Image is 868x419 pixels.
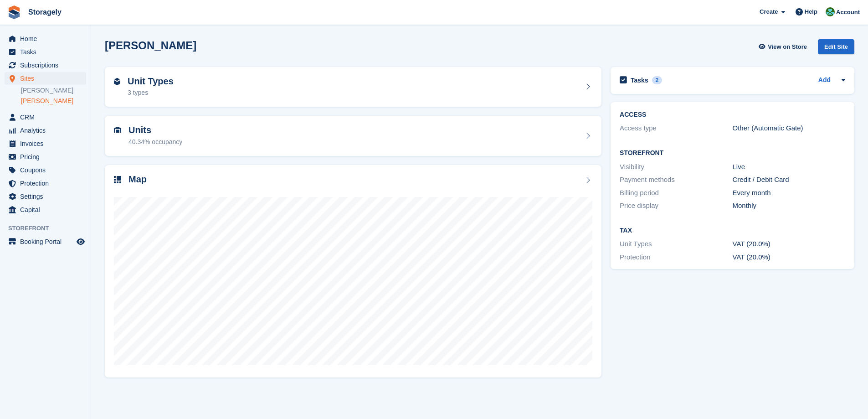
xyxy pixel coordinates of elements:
[114,176,121,183] img: map-icn-33ee37083ee616e46c38cad1a60f524a97daa1e2b2c8c0bc3eb3415660979fc1.svg
[20,137,75,150] span: Invoices
[620,162,732,172] div: Visibility
[768,42,807,52] span: View on Store
[114,78,120,85] img: unit-type-icn-2b2737a686de81e16bb02015468b77c625bbabd49415b5ef34ead5e3b44a266d.svg
[733,252,845,263] div: VAT (20.0%)
[20,59,75,72] span: Subscriptions
[20,177,75,190] span: Protection
[760,7,778,16] span: Create
[620,227,845,234] h2: Tax
[5,164,86,176] a: menu
[20,32,75,45] span: Home
[620,252,732,263] div: Protection
[757,39,811,54] a: View on Store
[818,39,854,58] a: Edit Site
[21,86,86,95] a: [PERSON_NAME]
[620,239,732,249] div: Unit Types
[20,124,75,137] span: Analytics
[620,111,845,119] h2: ACCESS
[5,46,86,58] a: menu
[620,175,732,185] div: Payment methods
[5,235,86,248] a: menu
[5,177,86,190] a: menu
[620,188,732,198] div: Billing period
[5,190,86,203] a: menu
[105,165,601,378] a: Map
[5,137,86,150] a: menu
[128,76,174,87] h2: Unit Types
[5,203,86,216] a: menu
[818,39,854,54] div: Edit Site
[5,150,86,163] a: menu
[620,201,732,211] div: Price display
[20,235,75,248] span: Booking Portal
[631,76,648,84] h2: Tasks
[20,111,75,124] span: CRM
[733,175,845,185] div: Credit / Debit Card
[5,32,86,45] a: menu
[5,72,86,85] a: menu
[20,46,75,58] span: Tasks
[105,39,196,52] h2: [PERSON_NAME]
[7,5,21,19] img: stora-icon-8386f47178a22dfd0bd8f6a31ec36ba5ce8667c1dd55bd0f319d3a0aa187defe.svg
[20,150,75,163] span: Pricing
[114,127,121,133] img: unit-icn-7be61d7bf1b0ce9d3e12c5938cc71ed9869f7b940bace4675aadf7bd6d80202e.svg
[105,116,601,156] a: Units 40.34% occupancy
[620,150,845,157] h2: Storefront
[652,76,663,84] div: 2
[733,123,845,134] div: Other (Automatic Gate)
[733,188,845,198] div: Every month
[128,174,147,185] h2: Map
[8,224,91,233] span: Storefront
[5,124,86,137] a: menu
[818,75,831,86] a: Add
[20,164,75,176] span: Coupons
[128,88,174,98] div: 3 types
[733,201,845,211] div: Monthly
[826,7,835,16] img: Notifications
[733,162,845,172] div: Live
[128,125,182,135] h2: Units
[21,97,86,105] a: [PERSON_NAME]
[836,8,860,17] span: Account
[20,203,75,216] span: Capital
[75,236,86,247] a: Preview store
[25,5,65,20] a: Storagely
[620,123,732,134] div: Access type
[105,67,601,107] a: Unit Types 3 types
[805,7,817,16] span: Help
[5,111,86,124] a: menu
[20,72,75,85] span: Sites
[5,59,86,72] a: menu
[733,239,845,249] div: VAT (20.0%)
[20,190,75,203] span: Settings
[128,137,182,147] div: 40.34% occupancy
